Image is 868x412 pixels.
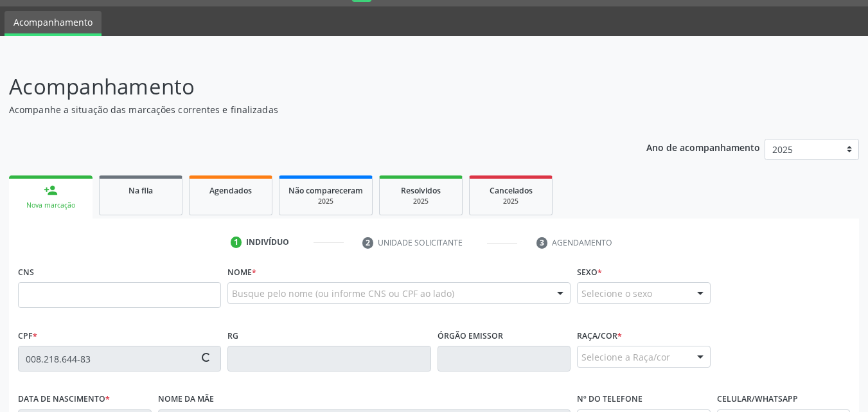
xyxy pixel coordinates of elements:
a: Acompanhamento [4,11,102,36]
label: CPF [18,326,37,346]
label: Órgão emissor [438,326,503,346]
span: Busque pelo nome (ou informe CNS ou CPF ao lado) [232,287,454,300]
div: Nova marcação [18,201,84,210]
label: Data de nascimento [18,390,110,409]
span: Cancelados [490,185,533,196]
label: Sexo [577,262,602,282]
div: Indivíduo [246,237,289,248]
div: 2025 [479,197,543,206]
label: CNS [18,262,34,282]
span: Agendados [209,185,252,196]
div: 1 [231,237,242,248]
p: Ano de acompanhamento [646,139,760,155]
label: Raça/cor [577,326,622,346]
label: Celular/WhatsApp [717,390,798,409]
label: Nome da mãe [158,390,214,409]
label: RG [227,326,238,346]
span: Selecione o sexo [581,287,652,300]
p: Acompanhamento [9,71,604,103]
div: 2025 [288,197,363,206]
label: Nº do Telefone [577,390,642,409]
div: 2025 [389,197,453,206]
div: person_add [44,183,58,197]
label: Nome [227,262,256,282]
span: Não compareceram [288,185,363,196]
p: Acompanhe a situação das marcações correntes e finalizadas [9,103,604,116]
span: Selecione a Raça/cor [581,350,670,364]
span: Resolvidos [401,185,441,196]
span: Na fila [128,185,153,196]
